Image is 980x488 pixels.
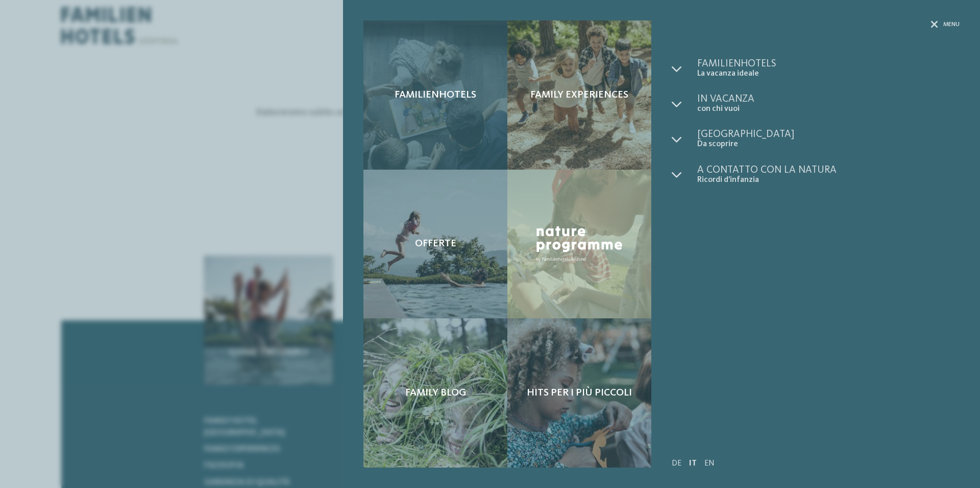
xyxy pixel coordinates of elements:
a: DE [672,459,681,468]
span: Menu [943,20,960,29]
span: Family experiences [530,89,628,101]
a: A contatto con la natura Ricordi d’infanzia [697,165,960,185]
span: [GEOGRAPHIC_DATA] [697,129,960,140]
a: Richiesta Nature Programme [507,170,651,319]
span: Offerte [415,238,456,250]
a: [GEOGRAPHIC_DATA] Da scoprire [697,129,960,149]
span: Da scoprire [697,140,960,149]
a: Richiesta Family experiences [507,20,651,170]
span: Family Blog [405,387,466,399]
span: Familienhotels [697,59,960,69]
span: Hits per i più piccoli [527,387,632,399]
a: Richiesta Familienhotels [363,20,507,170]
span: Familienhotels [395,89,476,101]
a: Familienhotels La vacanza ideale [697,59,960,79]
a: IT [689,459,697,468]
a: EN [704,459,715,468]
span: La vacanza ideale [697,69,960,79]
a: Richiesta Offerte [363,170,507,319]
a: In vacanza con chi vuoi [697,94,960,114]
span: In vacanza [697,94,960,104]
a: Richiesta Family Blog [363,318,507,468]
img: Nature Programme [533,223,626,265]
span: A contatto con la natura [697,165,960,175]
a: Richiesta Hits per i più piccoli [507,318,651,468]
span: Ricordi d’infanzia [697,175,960,185]
span: con chi vuoi [697,104,960,114]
